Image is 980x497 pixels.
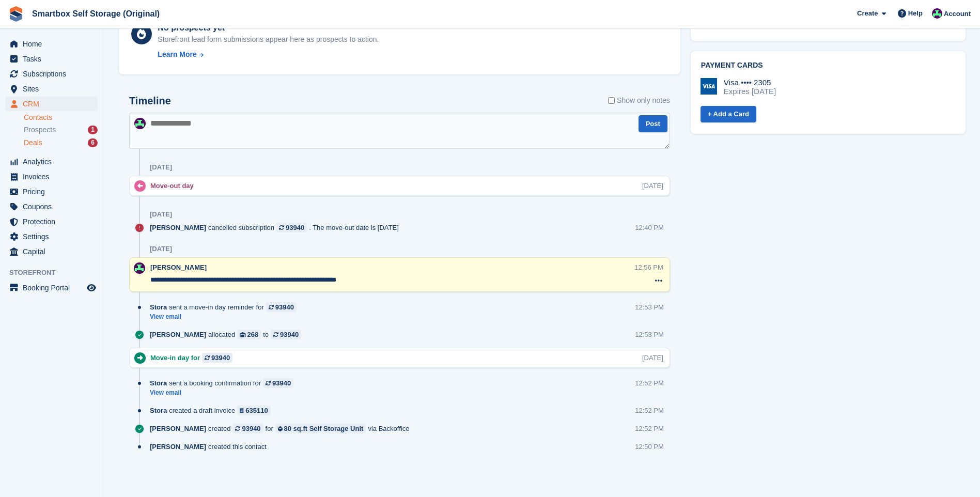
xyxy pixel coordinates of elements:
div: 12:56 PM [634,262,663,272]
span: Prospects [24,125,56,135]
a: 635110 [237,406,271,415]
div: created a draft invoice [150,406,276,415]
a: menu [5,281,98,295]
a: menu [5,199,98,214]
span: Account [944,9,971,19]
span: Help [908,8,923,19]
div: [DATE] [642,181,663,191]
div: 12:50 PM [635,442,664,452]
a: menu [5,82,98,96]
div: 12:53 PM [635,302,664,312]
a: Prospects 1 [24,125,98,135]
a: 93940 [202,353,232,363]
span: Tasks [23,52,85,66]
div: sent a booking confirmation for [150,378,299,388]
a: Learn More [158,49,379,60]
h2: Timeline [129,95,171,107]
a: 80 sq.ft Self Storage Unit [275,424,366,433]
a: menu [5,169,98,184]
div: Visa •••• 2305 [724,78,776,87]
span: Subscriptions [23,67,85,81]
a: menu [5,214,98,229]
span: Settings [23,229,85,244]
a: 93940 [232,424,263,433]
span: Protection [23,214,85,229]
div: [DATE] [150,245,172,253]
a: 93940 [271,330,301,339]
div: 93940 [211,353,230,363]
div: 93940 [275,302,294,312]
span: CRM [23,97,85,111]
a: menu [5,37,98,51]
span: Coupons [23,199,85,214]
a: menu [5,154,98,169]
span: [PERSON_NAME] [150,424,206,433]
div: 268 [247,330,259,339]
a: menu [5,67,98,81]
a: menu [5,97,98,111]
span: Booking Portal [23,281,85,295]
img: Alex Selenitsas [134,118,146,129]
div: 12:52 PM [635,424,664,433]
div: Expires [DATE] [724,87,776,96]
a: Preview store [85,282,98,294]
a: Contacts [24,113,98,122]
span: Stora [150,378,167,388]
div: 93940 [286,223,304,232]
span: Pricing [23,184,85,199]
div: Move-in day for [150,353,238,363]
img: Alex Selenitsas [134,262,145,274]
span: Sites [23,82,85,96]
div: 93940 [272,378,291,388]
div: created for via Backoffice [150,424,414,433]
a: + Add a Card [701,106,756,123]
span: Create [857,8,878,19]
div: 12:52 PM [635,406,664,415]
a: View email [150,389,299,397]
a: menu [5,244,98,259]
input: Show only notes [608,95,615,106]
span: Home [23,37,85,51]
button: Post [639,115,667,132]
a: Smartbox Self Storage (Original) [28,5,164,22]
span: [PERSON_NAME] [150,330,206,339]
img: stora-icon-8386f47178a22dfd0bd8f6a31ec36ba5ce8667c1dd55bd0f319d3a0aa187defe.svg [8,6,24,22]
img: Visa Logo [701,78,717,95]
a: menu [5,52,98,66]
span: [PERSON_NAME] [150,223,206,232]
a: View email [150,313,302,321]
div: allocated to [150,330,306,339]
div: [DATE] [150,163,172,172]
span: Storefront [9,268,103,278]
div: [DATE] [150,210,172,219]
div: 80 sq.ft Self Storage Unit [284,424,364,433]
span: Stora [150,302,167,312]
div: Move-out day [150,181,199,191]
span: [PERSON_NAME] [150,263,207,271]
div: 12:53 PM [635,330,664,339]
a: menu [5,229,98,244]
h2: Payment cards [701,61,955,70]
div: sent a move-in day reminder for [150,302,302,312]
span: Analytics [23,154,85,169]
div: 93940 [242,424,260,433]
a: 93940 [263,378,293,388]
div: 12:52 PM [635,378,664,388]
img: Alex Selenitsas [932,8,942,19]
a: Deals 6 [24,137,98,148]
a: 93940 [266,302,297,312]
div: 635110 [245,406,268,415]
span: Stora [150,406,167,415]
div: 12:40 PM [635,223,664,232]
div: cancelled subscription . The move-out date is [DATE] [150,223,404,232]
a: menu [5,184,98,199]
label: Show only notes [608,95,670,106]
div: 1 [88,126,98,134]
a: 93940 [276,223,307,232]
span: Invoices [23,169,85,184]
a: 268 [237,330,261,339]
div: created this contact [150,442,272,452]
span: Deals [24,138,42,148]
div: Storefront lead form submissions appear here as prospects to action. [158,34,379,45]
div: 93940 [280,330,299,339]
